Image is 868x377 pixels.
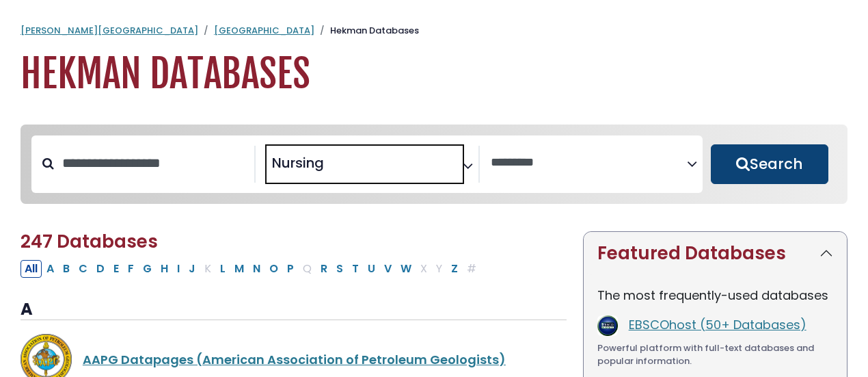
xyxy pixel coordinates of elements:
button: Filter Results W [396,260,416,278]
li: Nursing [267,153,324,173]
a: EBSCOhost (50+ Databases) [629,316,806,333]
div: Powerful platform with full-text databases and popular information. [597,341,833,368]
button: Filter Results A [42,260,58,278]
li: Hekman Databases [314,24,419,38]
button: Filter Results D [92,260,109,278]
button: Filter Results L [216,260,230,278]
button: Filter Results C [74,260,92,278]
h3: A [21,300,567,320]
button: Filter Results J [185,260,200,278]
button: Filter Results Z [447,260,462,278]
button: Filter Results H [157,260,172,278]
button: Filter Results B [59,260,74,278]
button: Filter Results R [316,260,331,278]
a: [PERSON_NAME][GEOGRAPHIC_DATA] [21,24,198,37]
button: Filter Results M [230,260,248,278]
a: AAPG Datapages (American Association of Petroleum Geologists) [83,351,506,368]
button: Filter Results T [348,260,363,278]
p: The most frequently-used databases [597,286,833,304]
button: Filter Results U [364,260,379,278]
button: Filter Results V [380,260,396,278]
button: Filter Results N [249,260,265,278]
textarea: Search [327,160,336,174]
textarea: Search [491,156,687,170]
button: Filter Results S [332,260,347,278]
button: All [21,260,42,278]
span: Nursing [272,153,324,173]
button: Filter Results E [109,260,123,278]
button: Filter Results I [173,260,184,278]
h1: Hekman Databases [21,51,847,97]
div: Alpha-list to filter by first letter of database name [21,259,482,276]
button: Featured Databases [584,232,847,275]
span: 247 Databases [21,229,158,254]
button: Filter Results F [124,260,138,278]
a: [GEOGRAPHIC_DATA] [214,24,314,37]
nav: breadcrumb [21,24,847,38]
button: Filter Results G [139,260,156,278]
button: Submit for Search Results [711,144,828,184]
button: Filter Results O [265,260,282,278]
button: Filter Results P [283,260,298,278]
nav: Search filters [21,125,847,204]
input: Search database by title or keyword [54,152,254,174]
